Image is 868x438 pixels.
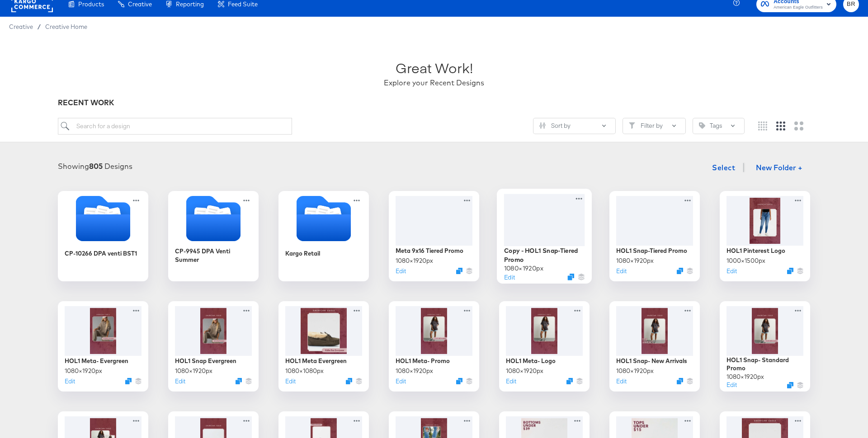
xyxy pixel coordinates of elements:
[616,357,687,365] div: HOL1 Snap- New Arrivals
[539,122,546,129] svg: Sliders
[168,191,259,281] div: CP-9945 DPA Venti Summer
[278,196,369,241] svg: Folder
[396,267,406,275] button: Edit
[389,191,479,281] div: Meta 9x16 Tiered Promo1080×1920pxEditDuplicate
[504,264,543,272] div: 1080 × 1920 px
[794,121,803,130] svg: Large grid
[629,122,635,129] svg: Filter
[616,247,687,255] div: HOL1 Snap-Tiered Promo
[712,161,735,174] span: Select
[278,191,369,281] div: Kargo Retail
[65,377,75,386] button: Edit
[168,196,259,241] svg: Folder
[533,118,616,134] button: SlidersSort by
[506,377,516,386] button: Edit
[609,301,700,391] div: HOL1 Snap- New Arrivals1080×1920pxEditDuplicate
[58,191,148,281] div: CP-10266 DPA venti BST1
[504,272,515,281] button: Edit
[384,78,484,88] div: Explore your Recent Designs
[65,249,137,258] div: CP-10266 DPA venti BST1
[45,23,87,30] a: Creative Home
[616,367,654,375] div: 1080 × 1920 px
[787,382,793,388] svg: Duplicate
[699,122,705,129] svg: Tag
[65,357,128,365] div: HOL1 Meta- Evergreen
[504,246,585,264] div: Copy - HOL1 Snap-Tiered Promo
[506,367,543,375] div: 1080 × 1920 px
[616,267,627,275] button: Edit
[456,378,462,384] svg: Duplicate
[776,121,785,130] svg: Medium grid
[65,367,102,375] div: 1080 × 1920 px
[128,0,152,8] span: Creative
[78,0,104,8] span: Products
[506,357,556,365] div: HOL1 Meta- Logo
[623,118,686,134] button: FilterFilter by
[175,377,185,386] button: Edit
[693,118,745,134] button: TagTags
[499,301,590,391] div: HOL1 Meta- Logo1080×1920pxEditDuplicate
[396,357,450,365] div: HOL1 Meta- Promo
[708,158,739,177] button: Select
[396,58,473,78] div: Great Work!
[726,373,764,381] div: 1080 × 1920 px
[89,162,103,171] strong: 805
[497,189,592,284] div: Copy - HOL1 Snap-Tiered Promo1080×1920pxEditDuplicate
[228,0,258,8] span: Feed Suite
[726,256,765,265] div: 1000 × 1500 px
[285,357,347,365] div: HOL1 Meta Evergreen
[9,23,33,30] span: Creative
[726,267,737,275] button: Edit
[726,356,803,373] div: HOL1 Snap- Standard Promo
[616,377,627,386] button: Edit
[396,256,433,265] div: 1080 × 1920 px
[58,196,148,241] svg: Folder
[720,301,810,391] div: HOL1 Snap- Standard Promo1080×1920pxEditDuplicate
[726,247,785,255] div: HOL1 Pinterest Logo
[720,191,810,281] div: HOL1 Pinterest Logo1000×1500pxEditDuplicate
[677,268,683,274] svg: Duplicate
[58,161,132,172] div: Showing Designs
[396,377,406,386] button: Edit
[396,247,463,255] div: Meta 9x16 Tiered Promo
[175,357,236,365] div: HOL1 Snap Evergreen
[774,4,823,11] span: American Eagle Outfitters
[726,381,737,389] button: Edit
[787,268,793,274] svg: Duplicate
[285,249,320,258] div: Kargo Retail
[677,378,683,384] svg: Duplicate
[346,378,352,384] svg: Duplicate
[58,98,810,108] div: RECENT WORK
[58,301,148,391] div: HOL1 Meta- Evergreen1080×1920pxEditDuplicate
[168,301,259,391] div: HOL1 Snap Evergreen1080×1920pxEditDuplicate
[125,378,132,384] svg: Duplicate
[278,301,369,391] div: HOL1 Meta Evergreen1080×1080pxEditDuplicate
[236,378,242,384] svg: Duplicate
[58,118,292,135] input: Search for a design
[609,191,700,281] div: HOL1 Snap-Tiered Promo1080×1920pxEditDuplicate
[456,268,462,274] svg: Duplicate
[33,23,45,30] span: /
[396,367,433,375] div: 1080 × 1920 px
[389,301,479,391] div: HOL1 Meta- Promo1080×1920pxEditDuplicate
[175,367,212,375] div: 1080 × 1920 px
[175,247,252,264] div: CP-9945 DPA Venti Summer
[176,0,204,8] span: Reporting
[566,378,573,384] svg: Duplicate
[567,274,574,280] svg: Duplicate
[758,121,767,130] svg: Small grid
[285,367,324,375] div: 1080 × 1080 px
[748,160,810,177] button: New Folder +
